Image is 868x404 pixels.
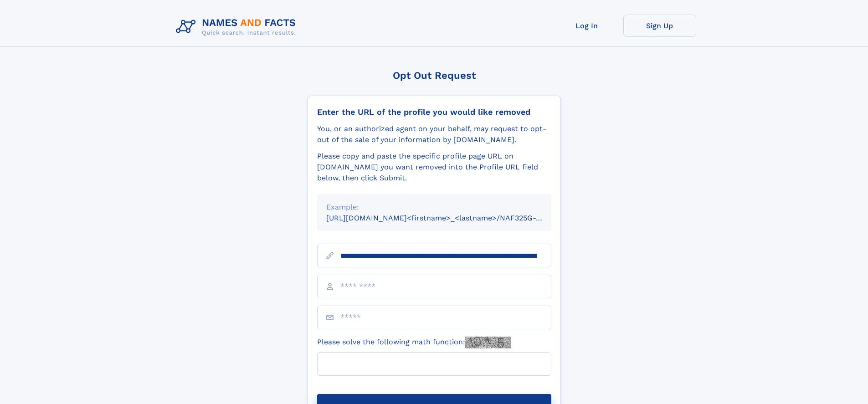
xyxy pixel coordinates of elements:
[317,107,551,117] div: Enter the URL of the profile you would like removed
[172,15,303,39] img: Logo Names and Facts
[550,15,623,37] a: Log In
[317,123,551,145] div: You, or an authorized agent on your behalf, may request to opt-out of the sale of your informatio...
[326,214,569,222] small: [URL][DOMAIN_NAME]<firstname>_<lastname>/NAF325G-xxxxxxxx
[326,202,542,213] div: Example:
[317,337,511,348] label: Please solve the following math function:
[623,15,696,37] a: Sign Up
[317,151,551,184] div: Please copy and paste the specific profile page URL on [DOMAIN_NAME] you want removed into the Pr...
[308,70,561,81] div: Opt Out Request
